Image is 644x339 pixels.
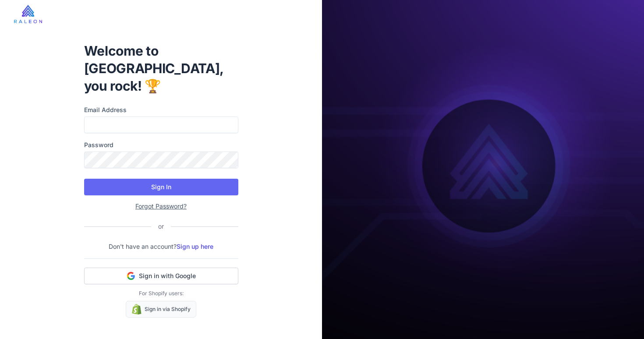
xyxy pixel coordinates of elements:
button: Sign In [84,179,238,195]
span: Sign in with Google [139,272,196,280]
label: Password [84,140,238,150]
img: raleon-logo-whitebg.9aac0268.jpg [14,5,42,23]
label: Email Address [84,105,238,115]
div: or [151,222,171,231]
h1: Welcome to [GEOGRAPHIC_DATA], you rock! 🏆 [84,42,238,95]
p: For Shopify users: [84,290,238,297]
p: Don't have an account? [84,242,238,251]
a: Sign in via Shopify [126,301,196,318]
button: Sign in with Google [84,268,238,284]
a: Forgot Password? [135,202,187,210]
a: Sign up here [177,243,213,250]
